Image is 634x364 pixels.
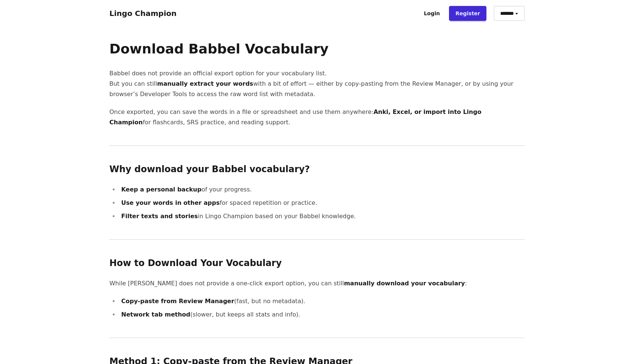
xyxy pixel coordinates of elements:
[119,184,525,195] li: of your progress.
[121,186,201,193] strong: Keep a personal backup
[119,296,525,306] li: (fast, but no metadata).
[157,80,253,87] strong: manually extract your words
[119,309,525,320] li: (slower, but keeps all stats and info).
[344,280,465,287] strong: manually download your vocabulary
[109,42,525,56] h1: Download Babbel Vocabulary
[109,164,525,176] h2: Why download your Babbel vocabulary?
[121,298,234,305] strong: Copy-paste from Review Manager
[417,6,446,21] a: Login
[449,6,486,21] a: Register
[109,9,176,18] a: Lingo Champion
[121,199,219,206] strong: Use your words in other apps
[119,211,525,222] li: in Lingo Champion based on your Babbel knowledge.
[121,213,198,220] strong: Filter texts and stories
[109,68,525,99] p: Babbel does not provide an official export option for your vocabulary list. But you can still wit...
[109,108,481,126] strong: Anki, Excel, or import into Lingo Champion
[119,198,525,208] li: for spaced repetition or practice.
[121,311,190,318] strong: Network tab method
[109,107,525,128] p: Once exported, you can save the words in a file or spreadsheet and use them anywhere: for flashca...
[109,278,525,289] p: While [PERSON_NAME] does not provide a one-click export option, you can still :
[109,258,525,269] h2: How to Download Your Vocabulary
